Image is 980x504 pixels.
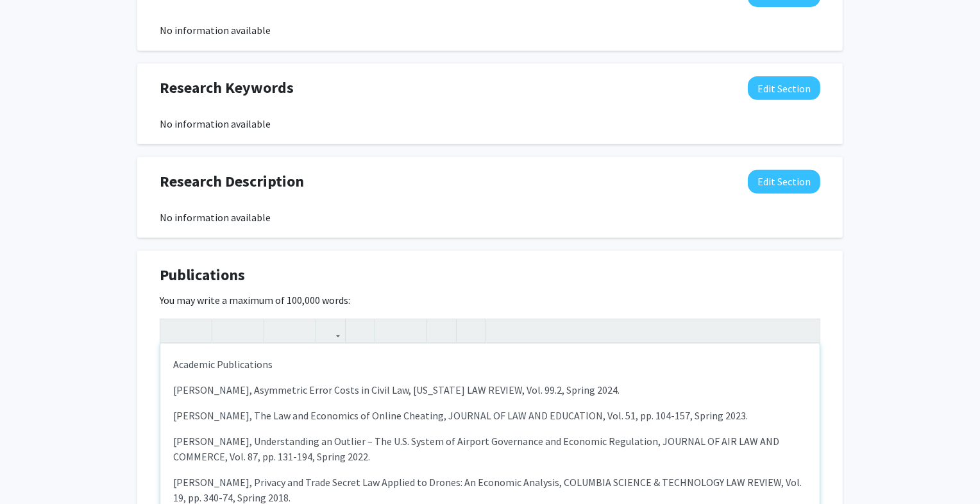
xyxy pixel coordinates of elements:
[430,319,453,342] button: Remove format
[160,22,820,38] div: No information available
[319,319,342,342] button: Link
[173,433,807,464] p: [PERSON_NAME], Understanding an Outlier – The U.S. System of Airport Governance and Economic Regu...
[173,382,807,398] p: [PERSON_NAME], Asymmetric Error Costs in Civil Law, [US_STATE] LAW REVIEW, Vol. 99.2, Spring 2024.
[164,319,186,342] button: Undo (Ctrl + Z)
[160,264,245,287] span: Publications
[401,319,423,342] button: Ordered list
[215,319,238,342] button: Strong (Ctrl + B)
[173,357,807,372] p: Academic Publications
[160,116,820,131] div: No information available
[748,76,820,100] button: Edit Research Keywords
[238,319,260,342] button: Emphasis (Ctrl + I)
[460,319,482,342] button: Insert horizontal rule
[160,210,820,225] div: No information available
[186,319,208,342] button: Redo (Ctrl + Y)
[794,319,816,342] button: Fullscreen
[378,319,401,342] button: Unordered list
[748,170,820,194] button: Edit Research Description
[173,408,807,423] p: [PERSON_NAME], The Law and Economics of Online Cheating, JOURNAL OF LAW AND EDUCATION, Vol. 51, p...
[160,170,304,193] span: Research Description
[160,76,294,99] span: Research Keywords
[349,319,371,342] button: Insert Image
[10,446,55,494] iframe: Chat
[160,292,350,308] label: You may write a maximum of 100,000 words:
[267,319,290,342] button: Superscript
[290,319,312,342] button: Subscript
